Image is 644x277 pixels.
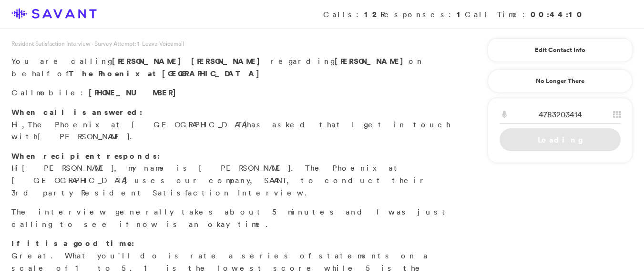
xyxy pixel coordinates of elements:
[531,9,585,20] strong: 00:44:10
[89,87,181,98] span: [PHONE_NUMBER]
[11,151,160,161] strong: When recipient responds:
[11,107,143,117] strong: When call is answered:
[11,238,134,248] strong: If it is a good time:
[28,120,247,129] span: The Phoenix at [GEOGRAPHIC_DATA]
[488,69,633,93] a: No Longer There
[335,56,409,66] strong: [PERSON_NAME]
[69,68,265,79] strong: The Phoenix at [GEOGRAPHIC_DATA]
[11,40,184,48] span: Resident Satisfaction Interview - Survey Attempt: 1 - Leave Voicemail
[22,163,114,173] span: [PERSON_NAME]
[364,9,380,20] strong: 12
[11,206,451,230] p: The interview generally takes about 5 minutes and I was just calling to see if now is an okay time.
[11,87,451,99] p: Call :
[11,106,451,143] p: Hi, has asked that I get in touch with .
[38,132,130,141] span: [PERSON_NAME]
[500,42,621,58] a: Edit Contact Info
[457,9,465,20] strong: 1
[11,150,451,199] p: Hi , my name is [PERSON_NAME]. The Phoenix at [GEOGRAPHIC_DATA] uses our company, SAVANT, to cond...
[191,56,265,66] span: [PERSON_NAME]
[36,88,81,97] span: mobile
[112,56,186,66] span: [PERSON_NAME]
[11,55,451,80] p: You are calling regarding on behalf of
[500,128,621,151] a: Loading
